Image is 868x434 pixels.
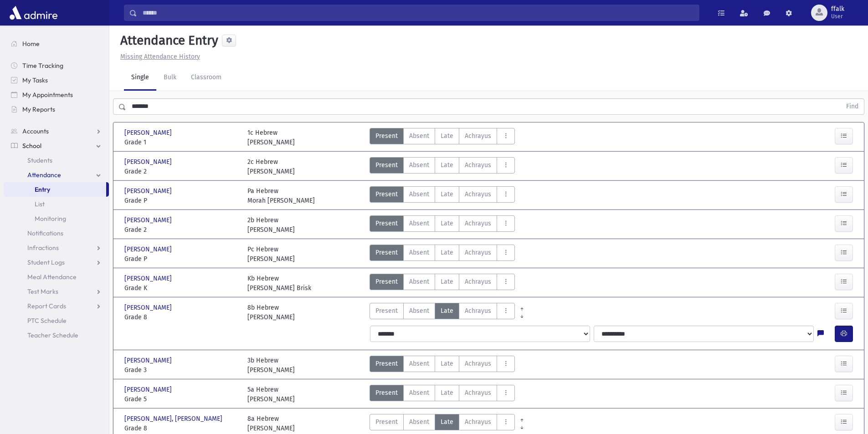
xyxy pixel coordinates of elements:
a: Time Tracking [4,58,109,73]
div: AttTypes [370,356,515,375]
span: Present [375,189,398,199]
div: 2b Hebrew [PERSON_NAME] [247,215,295,235]
span: Grade P [124,196,238,205]
div: 2c Hebrew [PERSON_NAME] [247,157,295,176]
a: Attendance [4,168,109,182]
span: [PERSON_NAME] [124,186,174,196]
img: AdmirePro [7,4,60,22]
a: Notifications [4,226,109,240]
span: Grade P [124,254,238,264]
div: 5a Hebrew [PERSON_NAME] [247,385,295,404]
a: Infractions [4,240,109,255]
span: My Appointments [22,91,73,99]
span: Achrayus [465,359,491,368]
span: Late [441,306,453,316]
a: Single [124,65,156,91]
a: Meal Attendance [4,270,109,284]
div: AttTypes [370,128,515,147]
span: Achrayus [465,160,491,170]
span: List [35,200,45,208]
span: Absent [409,131,429,141]
span: Absent [409,219,429,228]
span: Present [375,417,398,427]
div: Pc Hebrew [PERSON_NAME] [247,245,295,264]
span: Late [441,417,453,427]
span: [PERSON_NAME] [124,245,174,254]
span: Absent [409,417,429,427]
div: AttTypes [370,157,515,176]
span: My Reports [22,105,55,113]
span: Grade 8 [124,424,238,433]
a: Missing Attendance History [117,53,200,61]
a: School [4,138,109,153]
div: AttTypes [370,303,515,322]
span: Test Marks [27,287,58,296]
span: Time Tracking [22,61,63,70]
a: Monitoring [4,211,109,226]
span: Present [375,131,398,141]
div: AttTypes [370,274,515,293]
span: Monitoring [35,214,66,223]
span: Attendance [27,171,61,179]
span: Late [441,131,453,141]
span: Absent [409,306,429,316]
span: Students [27,156,52,164]
input: Search [137,5,699,21]
a: Bulk [156,65,184,91]
span: Achrayus [465,277,491,286]
div: AttTypes [370,245,515,264]
span: School [22,142,41,150]
span: Teacher Schedule [27,331,78,339]
span: Late [441,160,453,170]
span: Achrayus [465,131,491,141]
div: AttTypes [370,186,515,205]
span: [PERSON_NAME] [124,215,174,225]
span: [PERSON_NAME] [124,303,174,312]
a: List [4,197,109,211]
span: Achrayus [465,388,491,398]
span: Late [441,189,453,199]
span: Late [441,277,453,286]
span: Grade 1 [124,138,238,147]
span: Late [441,248,453,257]
div: 1c Hebrew [PERSON_NAME] [247,128,295,147]
div: 3b Hebrew [PERSON_NAME] [247,356,295,375]
a: Report Cards [4,299,109,313]
span: Grade 3 [124,365,238,375]
span: Absent [409,388,429,398]
span: Accounts [22,127,49,135]
span: Achrayus [465,189,491,199]
span: Student Logs [27,258,65,266]
span: [PERSON_NAME] [124,385,174,394]
span: Absent [409,160,429,170]
span: Late [441,388,453,398]
span: Absent [409,248,429,257]
div: 8b Hebrew [PERSON_NAME] [247,303,295,322]
span: Grade 2 [124,167,238,176]
span: [PERSON_NAME] [124,274,174,283]
a: Entry [4,182,106,197]
span: Grade 5 [124,394,238,404]
span: Present [375,219,398,228]
a: My Appointments [4,87,109,102]
a: Students [4,153,109,168]
span: [PERSON_NAME] [124,157,174,167]
span: Absent [409,189,429,199]
span: Entry [35,185,50,194]
a: Teacher Schedule [4,328,109,342]
span: [PERSON_NAME] [124,356,174,365]
span: [PERSON_NAME] [124,128,174,138]
span: Present [375,160,398,170]
a: Classroom [184,65,229,91]
a: PTC Schedule [4,313,109,328]
a: Accounts [4,124,109,138]
div: Kb Hebrew [PERSON_NAME] Brisk [247,274,311,293]
span: Present [375,277,398,286]
span: Grade K [124,283,238,293]
div: 8a Hebrew [PERSON_NAME] [247,414,295,433]
span: PTC Schedule [27,317,67,325]
a: My Tasks [4,73,109,87]
span: Late [441,359,453,368]
a: Student Logs [4,255,109,270]
a: My Reports [4,102,109,117]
